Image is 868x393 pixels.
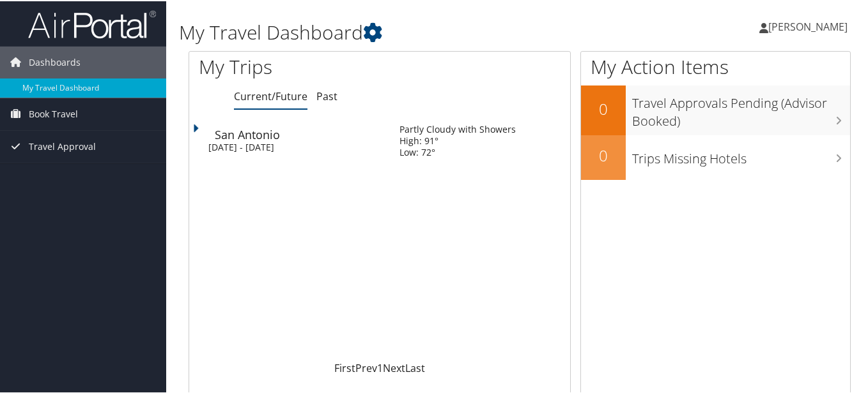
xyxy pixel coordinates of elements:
[316,88,337,102] a: Past
[581,52,850,79] h1: My Action Items
[399,145,516,157] div: Low: 72°
[399,134,516,145] div: High: 91°
[234,88,307,102] a: Current/Future
[215,128,387,139] div: San Antonio
[377,360,383,374] a: 1
[399,122,516,134] div: Partly Cloudy with Showers
[759,6,860,45] a: [PERSON_NAME]
[334,360,355,374] a: First
[632,87,850,129] h3: Travel Approvals Pending (Advisor Booked)
[355,360,377,374] a: Prev
[29,45,81,77] span: Dashboards
[383,360,405,374] a: Next
[29,97,78,129] span: Book Travel
[179,18,633,45] h1: My Travel Dashboard
[199,52,402,79] h1: My Trips
[29,130,96,161] span: Travel Approval
[208,140,380,152] div: [DATE] - [DATE]
[581,84,850,133] a: 0Travel Approvals Pending (Advisor Booked)
[632,142,850,167] h3: Trips Missing Hotels
[581,97,626,119] h2: 0
[405,360,425,374] a: Last
[581,144,626,165] h2: 0
[28,8,156,38] img: airportal-logo.png
[581,134,850,179] a: 0Trips Missing Hotels
[768,19,848,33] span: [PERSON_NAME]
